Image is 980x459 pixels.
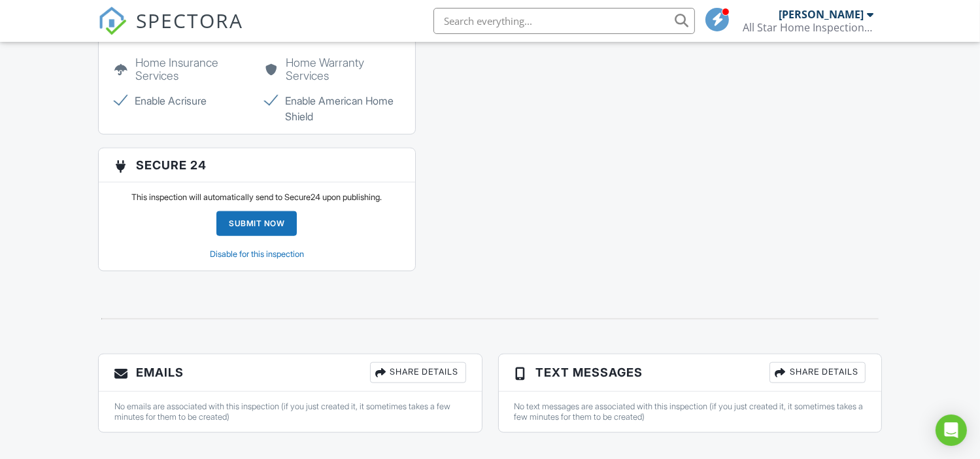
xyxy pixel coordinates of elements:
img: The Best Home Inspection Software - Spectora [98,7,127,35]
div: Share Details [769,362,866,383]
div: Open Intercom Messenger [936,415,967,446]
h5: Home Warranty Services [265,56,399,82]
div: Share Details [370,362,466,383]
h5: Home Insurance Services [114,56,249,82]
div: [PERSON_NAME] [779,8,864,21]
span: SPECTORA [136,7,243,34]
div: No emails are associated with this inspection (if you just created it, it sometimes takes a few m... [114,401,466,422]
a: Disable for this inspection [210,249,304,259]
label: Enable Acrisure [114,93,249,109]
div: All Star Home Inspections, LLC [743,21,873,34]
a: SPECTORA [98,18,243,45]
p: This inspection will automatically send to Secure24 upon publishing. [131,192,382,203]
h3: Emails [99,354,482,392]
div: No text messages are associated with this inspection (if you just created it, it sometimes takes ... [515,401,866,422]
label: Enable American Home Shield [265,93,399,124]
a: Submit Now [216,211,297,236]
input: Search everything... [433,8,695,34]
h3: Secure 24 [99,148,415,182]
h3: Text Messages [499,354,882,392]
